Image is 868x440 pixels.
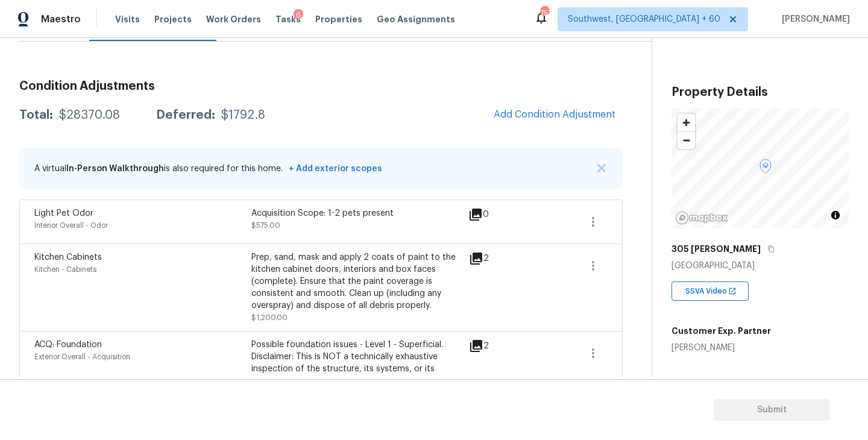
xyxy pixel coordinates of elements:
span: $1,200.00 [251,314,288,321]
span: Visits [115,13,140,25]
h5: 305 [PERSON_NAME] [671,243,761,255]
a: Mapbox homepage [675,211,728,225]
div: Map marker [759,159,772,178]
span: Zoom out [678,132,695,149]
button: Add Condition Adjustment [486,102,623,127]
span: Maestro [41,13,81,25]
button: X Button Icon [596,162,608,174]
span: Projects [154,13,192,25]
img: Open In New Icon [728,287,737,295]
div: Acquisition Scope: 1-2 pets present [251,207,468,219]
span: ACQ: Foundation [34,341,102,349]
div: Total: [19,109,53,121]
span: $575.00 [251,222,280,229]
span: Kitchen Cabinets [34,253,102,262]
span: Work Orders [206,13,261,25]
img: X Button Icon [597,164,606,172]
span: [PERSON_NAME] [777,13,850,25]
div: 0 [468,207,527,222]
div: [GEOGRAPHIC_DATA] [671,260,849,272]
div: $28370.08 [59,109,120,121]
h3: Condition Adjustments [19,80,623,92]
span: SSVA Video [685,285,732,297]
button: Zoom out [678,131,695,149]
span: Properties [315,13,362,25]
span: Exterior Overall - Acquisition [34,353,130,360]
canvas: Map [671,108,859,228]
div: SSVA Video [671,281,749,301]
span: Southwest, [GEOGRAPHIC_DATA] + 60 [568,13,720,25]
span: Toggle attribution [832,209,839,222]
span: Add Condition Adjustment [494,109,615,120]
span: In-Person Walkthrough [66,165,164,173]
div: Deferred: [156,109,215,121]
button: Toggle attribution [828,208,843,222]
div: $1792.8 [221,109,265,121]
h5: Customer Exp. Partner [671,325,771,337]
div: 2 [469,251,527,266]
span: + Add exterior scopes [285,165,382,173]
span: Kitchen - Cabinets [34,266,96,273]
span: Tasks [275,15,301,24]
div: 757 [540,7,549,19]
button: Zoom in [678,114,695,131]
div: [PERSON_NAME] [671,342,771,354]
h3: Property Details [671,86,849,98]
span: Interior Overall - Odor [34,222,108,229]
div: 2 [469,339,527,353]
span: Light Pet Odor [34,209,93,218]
span: Geo Assignments [377,13,455,25]
div: 6 [294,9,303,21]
button: Copy Address [766,244,776,254]
p: A virtual is also required for this home. [34,163,382,175]
div: Prep, sand, mask and apply 2 coats of paint to the kitchen cabinet doors, interiors and box faces... [251,251,468,312]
